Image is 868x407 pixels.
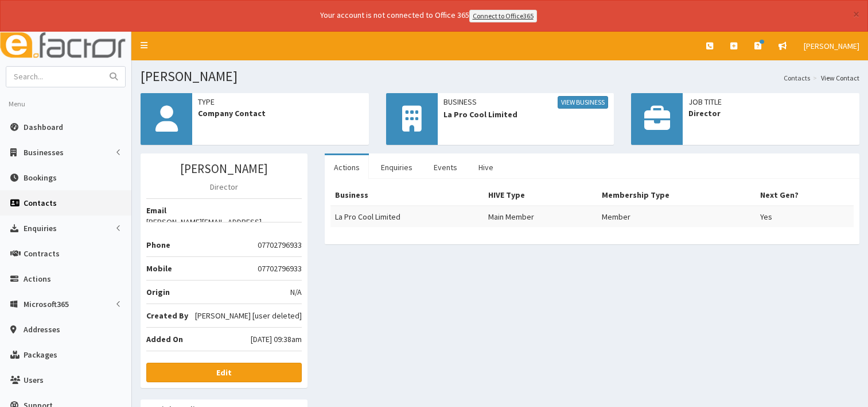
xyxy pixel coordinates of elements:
[810,73,859,83] li: View Contact
[443,96,609,109] span: Business
[24,198,57,208] span: Contacts
[146,216,302,239] span: [PERSON_NAME][EMAIL_ADDRESS][DOMAIN_NAME]
[469,10,537,22] a: Connect to Office365
[24,299,69,309] span: Microsoft365
[195,310,302,321] span: [PERSON_NAME] [user deleted]
[146,162,302,175] h3: [PERSON_NAME]
[24,350,57,360] span: Packages
[24,324,60,335] span: Addresses
[24,172,57,183] span: Bookings
[688,96,854,107] span: Job Title
[330,206,484,227] td: La Pro Cool Limited
[258,239,302,251] span: 07702796933
[290,286,302,298] span: N/A
[597,185,756,206] th: Membership Type
[258,263,302,274] span: 07702796933
[24,223,57,233] span: Enquiries
[795,32,868,60] a: [PERSON_NAME]
[6,67,103,87] input: Search...
[484,185,597,206] th: HIVE Type
[24,375,44,385] span: Users
[251,333,302,345] span: [DATE] 09:38am
[597,206,756,227] td: Member
[141,69,859,84] h1: [PERSON_NAME]
[756,206,854,227] td: Yes
[558,96,608,109] a: View Business
[756,185,854,206] th: Next Gen?
[146,263,172,274] b: Mobile
[688,107,854,119] span: Director
[146,240,170,250] b: Phone
[146,363,302,382] a: Edit
[24,248,60,259] span: Contracts
[443,109,609,120] span: La Pro Cool Limited
[24,122,63,132] span: Dashboard
[425,155,466,179] a: Events
[24,274,51,284] span: Actions
[469,155,503,179] a: Hive
[146,287,170,297] b: Origin
[93,9,764,22] div: Your account is not connected to Office 365
[146,181,302,193] p: Director
[372,155,422,179] a: Enquiries
[853,8,859,20] button: ×
[24,147,64,158] span: Businesses
[146,310,188,321] b: Created By
[804,41,859,51] span: [PERSON_NAME]
[216,367,232,378] b: Edit
[484,206,597,227] td: Main Member
[198,96,363,107] span: Type
[198,107,363,119] span: Company Contact
[330,185,484,206] th: Business
[784,73,810,83] a: Contacts
[146,205,166,216] b: Email
[146,334,183,344] b: Added On
[325,155,369,179] a: Actions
